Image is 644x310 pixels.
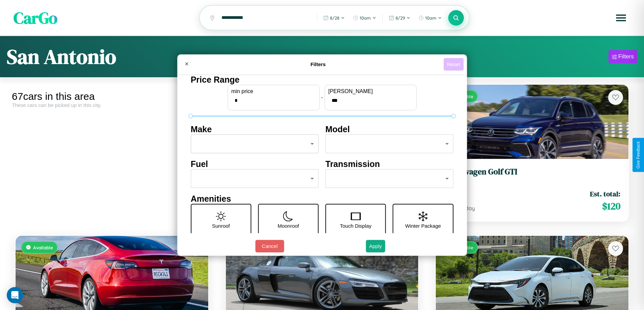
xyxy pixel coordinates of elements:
h1: San Antonio [7,43,116,71]
span: 10am [425,15,436,21]
span: CarGo [14,7,57,29]
div: 67 cars in this area [12,91,212,102]
h4: Fuel [191,159,319,169]
p: - [321,93,323,102]
span: 10am [360,15,371,21]
label: min price [231,88,316,94]
h4: Filters [193,61,444,67]
button: 10am [415,12,445,23]
div: Open Intercom Messenger [7,287,23,303]
span: 8 / 28 [330,15,339,21]
p: Sunroof [212,221,230,230]
button: Open menu [612,8,630,27]
p: Moonroof [278,221,299,230]
div: Filters [618,53,634,60]
p: Touch Display [340,221,371,230]
h4: Price Range [191,75,453,85]
span: Est. total: [590,189,620,199]
h4: Make [191,124,319,134]
h4: Model [326,124,454,134]
div: These cars can be picked up in this city. [12,102,212,108]
span: Available [33,245,53,250]
span: / day [461,205,475,212]
button: 8/29 [385,12,414,23]
h4: Transmission [326,159,454,169]
button: 8/28 [320,12,348,23]
span: 8 / 29 [396,15,405,21]
span: $ 120 [602,199,620,213]
div: Give Feedback [636,141,641,169]
h3: Volkswagen Golf GTI [444,167,620,177]
button: 10am [350,12,380,23]
button: Cancel [255,240,284,252]
button: Reset [444,58,463,71]
h4: Amenities [191,194,453,204]
a: Volkswagen Golf GTI2022 [444,167,620,184]
button: Filters [609,50,637,63]
button: Apply [366,240,385,252]
label: [PERSON_NAME] [328,88,413,94]
p: Winter Package [405,221,441,230]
